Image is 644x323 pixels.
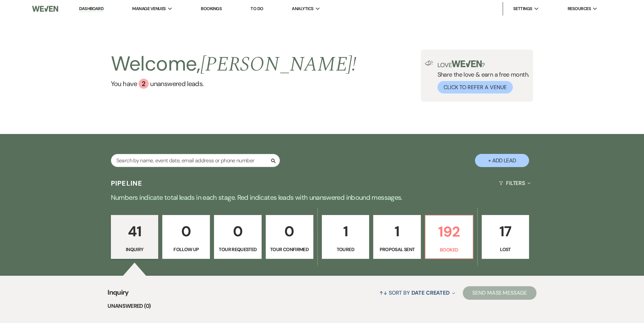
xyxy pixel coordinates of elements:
p: Lost [486,246,525,253]
h3: Pipeline [111,179,143,188]
div: 2 [139,79,149,89]
p: 1 [378,220,416,243]
p: 192 [430,220,469,243]
span: ↑↓ [379,289,387,296]
p: 0 [167,220,206,243]
p: 0 [218,220,257,243]
p: Love ? [437,60,529,68]
span: Date Created [411,289,450,296]
button: + Add Lead [475,154,529,167]
p: Tour Requested [218,246,257,253]
p: Numbers indicate total leads in each stage. Red indicates leads with unanswered inbound messages. [79,192,566,203]
img: weven-logo-green.svg [452,60,482,67]
span: Manage Venues [132,5,166,12]
input: Search by name, event date, email address or phone number [111,154,280,167]
button: Sort By Date Created [377,284,458,302]
a: 192Booked [425,215,473,259]
h2: Welcome, [111,50,357,79]
span: Inquiry [108,287,129,302]
a: 41Inquiry [111,215,159,259]
span: Analytics [292,5,313,12]
p: Booked [430,246,469,253]
a: 0Tour Requested [214,215,262,259]
a: To Do [251,6,263,11]
button: Click to Refer a Venue [437,81,513,93]
p: Follow Up [167,246,206,253]
span: Resources [568,5,591,12]
div: Share the love & earn a free month. [433,60,529,93]
button: Send Mass Message [463,286,536,300]
a: Bookings [201,6,222,11]
a: 1Proposal Sent [373,215,421,259]
span: [PERSON_NAME] ! [200,49,357,80]
img: Weven Logo [32,2,58,16]
p: Toured [326,246,365,253]
a: 0Tour Confirmed [266,215,313,259]
a: 17Lost [482,215,529,259]
a: You have 2 unanswered leads. [111,79,357,89]
p: 0 [270,220,309,243]
button: Filters [496,174,533,192]
p: 41 [115,220,154,243]
p: 1 [326,220,365,243]
p: Inquiry [115,246,154,253]
p: 17 [486,220,525,243]
li: Unanswered (0) [108,302,536,311]
p: Proposal Sent [378,246,416,253]
p: Tour Confirmed [270,246,309,253]
a: 0Follow Up [162,215,210,259]
img: loud-speaker-illustration.svg [425,60,433,66]
a: Dashboard [79,6,103,12]
a: 1Toured [322,215,369,259]
span: Settings [513,5,532,12]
